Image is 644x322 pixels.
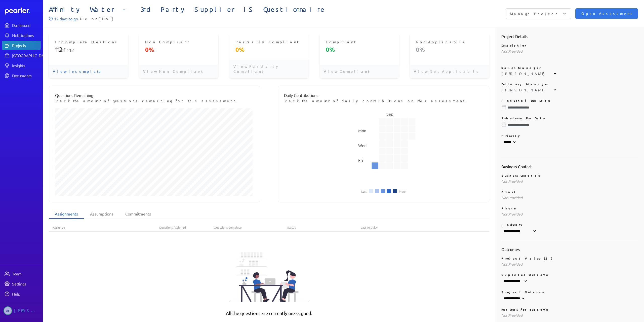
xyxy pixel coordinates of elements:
[284,92,483,98] p: Daily Contributions
[2,289,41,298] a: Help
[399,190,406,193] li: More
[320,65,399,78] p: View Compliant
[416,46,483,54] p: 0%
[386,111,393,116] text: Sep
[501,82,638,86] p: Delivery Manager
[501,256,638,260] p: Project Value ($)
[2,269,41,278] a: Team
[49,65,128,78] p: View Incomplete
[358,158,363,163] text: Fri
[49,225,159,229] div: Assignee
[287,225,361,229] div: Status
[501,49,522,53] span: Not Provided
[501,190,638,194] p: Email
[501,98,638,102] p: Internal Due Date
[326,39,393,44] p: Compliant
[501,163,638,169] h2: Business Contact
[119,209,157,219] li: Commitments
[235,39,303,44] p: Partially Compliant
[575,8,638,19] button: Open Assessment
[361,190,367,193] li: Less
[226,310,312,316] p: All the questions are currently unassigned.
[2,31,41,40] a: Notifications
[501,134,638,138] p: Priority
[501,246,638,252] h2: Outcomes
[159,225,214,229] div: Questions Assigned
[2,51,41,60] a: [GEOGRAPHIC_DATA]
[2,71,41,80] a: Documents
[55,98,254,103] p: Track the amount of questions remaining for this assessment.
[12,291,40,296] div: Help
[501,87,547,92] div: [PERSON_NAME]
[55,92,254,98] p: Questions Remaining
[501,195,522,200] span: Not Provided
[501,273,638,277] p: Expected Outcome
[55,46,122,54] p: of
[49,209,84,219] li: Assignments
[501,173,638,177] p: Business Contact
[501,307,638,311] p: Reasons for outcome
[361,225,471,229] div: Last Activity
[501,66,638,70] p: Sales Manager
[5,8,41,15] a: Dashboard
[501,206,638,210] p: Phone
[410,65,489,78] p: View Not Applicable
[501,105,638,110] input: Please choose a due date
[501,290,638,294] p: Project Outcome
[2,304,41,317] a: AL[PERSON_NAME]
[80,16,116,22] span: Due on [DATE]
[2,279,41,288] a: Settings
[501,262,522,266] span: Not Provided
[12,63,40,68] div: Insights
[12,23,40,28] div: Dashboard
[55,46,61,53] span: 112
[54,16,78,22] p: 12 days to go
[66,47,74,53] span: 112
[501,223,638,227] p: Industry
[55,39,122,44] p: Incomplete Questions
[2,21,41,30] a: Dashboard
[501,43,638,47] p: Description
[235,46,303,54] p: 0%
[12,281,40,286] div: Settings
[12,53,50,58] div: [GEOGRAPHIC_DATA]
[501,33,638,39] h2: Project Details
[501,123,638,128] input: Please choose a due date
[229,60,309,78] p: View Partially Compliant
[14,306,39,315] div: [PERSON_NAME]
[2,61,41,70] a: Insights
[326,46,393,54] p: 0%
[284,98,483,103] p: Track the amount of daily contributions on this assessment.
[501,313,522,317] span: Not Provided
[12,271,40,276] div: Team
[145,39,212,44] p: Non Compliant
[12,33,40,38] div: Notifications
[139,65,218,78] p: View Non Compliant
[510,11,557,16] p: Manage Project
[501,179,522,184] span: Not Provided
[501,71,547,76] div: [PERSON_NAME]
[581,11,632,16] span: Open Assessment
[12,43,40,48] div: Projects
[416,39,483,44] p: Not Applicable
[12,73,40,78] div: Documents
[358,143,367,148] text: Wed
[145,46,212,54] p: 0%
[84,209,119,219] li: Assumptions
[49,6,343,14] span: Affinity Water - 3rd Party Supplier IS Questionnaire
[358,128,366,133] text: Mon
[501,116,638,120] p: Submisson Due Date
[501,212,522,216] span: Not Provided
[214,225,287,229] div: Questions Complete
[4,306,12,315] span: Ashley Lock
[2,41,41,50] a: Projects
